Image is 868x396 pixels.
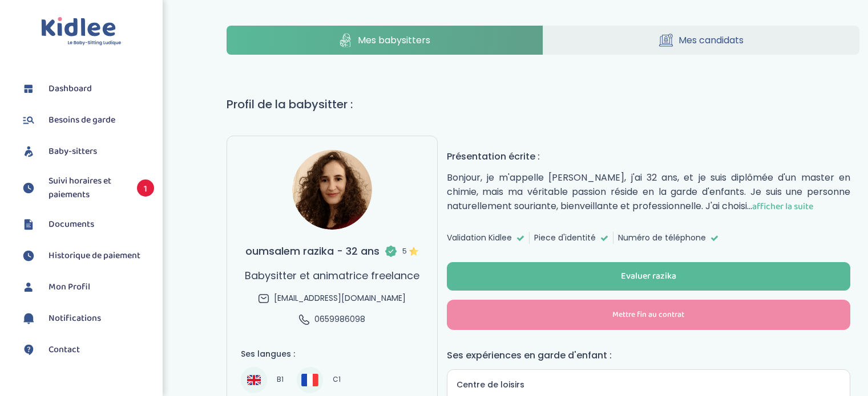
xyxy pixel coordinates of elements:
[49,343,80,357] span: Contact
[447,262,850,291] button: Evaluer razika
[618,232,706,244] span: Numéro de téléphone
[621,270,676,283] div: Evaluer razika
[301,374,318,386] img: Français
[20,279,37,296] img: profil.svg
[447,170,850,214] p: Bonjour, je m'appelle [PERSON_NAME], j'ai 32 ans, et je suis diplômée d'un master en chimie, mais...
[20,143,37,160] img: babysitters.svg
[447,348,850,362] h4: Ses expériences en garde d'enfant :
[20,80,154,97] a: Dashboard
[49,113,115,127] span: Besoins de garde
[49,218,94,231] span: Documents
[358,33,430,47] span: Mes babysitters
[227,96,859,113] h1: Profil de la babysitter :
[20,341,37,358] img: contact.svg
[49,280,90,294] span: Mon Profil
[447,149,850,164] h4: Présentation écrite :
[273,373,288,387] span: B1
[534,232,596,244] span: Piece d'identité
[20,112,154,129] a: Besoins de garde
[41,17,122,46] img: logo.svg
[49,174,126,202] span: Suivi horaires et paiements
[241,348,423,360] h4: Ses langues :
[292,150,372,230] img: avatar
[20,216,37,233] img: documents.svg
[447,300,850,330] button: Mettre fin au contrat
[402,246,418,257] span: 5
[752,199,813,214] span: afficher la suite
[20,179,37,197] img: suivihoraire.svg
[49,145,97,158] span: Baby-sitters
[20,341,154,358] a: Contact
[20,112,37,129] img: besoin.svg
[49,249,140,263] span: Historique de paiement
[447,232,512,244] span: Validation Kidlee
[49,312,101,325] span: Notifications
[20,80,37,97] img: dashboard.svg
[247,373,261,387] img: Anglais
[612,309,684,321] span: Mettre fin au contrat
[274,292,406,304] span: [EMAIL_ADDRESS][DOMAIN_NAME]
[20,174,154,202] a: Suivi horaires et paiements 1
[137,179,154,197] span: 1
[457,379,841,391] h5: Centre de loisirs
[227,26,543,55] a: Mes babysitters
[20,247,154,264] a: Historique de paiement
[20,279,154,296] a: Mon Profil
[20,310,37,327] img: notification.svg
[49,82,92,96] span: Dashboard
[245,268,419,283] p: Babysitter et animatrice freelance
[20,247,37,264] img: suivihoraire.svg
[329,373,345,387] span: C1
[245,243,418,259] h3: oumsalem razika - 32 ans
[20,310,154,327] a: Notifications
[314,313,365,325] span: 0659986098
[679,33,744,47] span: Mes candidats
[543,26,859,55] a: Mes candidats
[20,216,154,233] a: Documents
[20,143,154,160] a: Baby-sitters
